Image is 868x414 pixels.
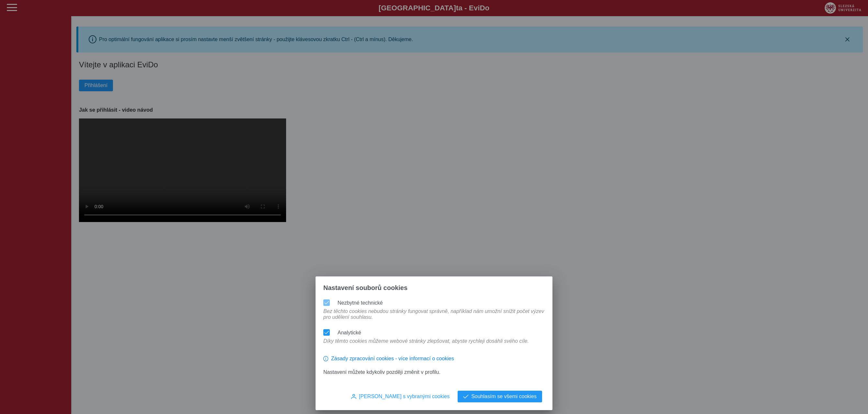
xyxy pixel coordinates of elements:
[321,338,531,351] div: Díky těmto cookies můžeme webové stránky zlepšovat, abyste rychleji dosáhli svého cíle.
[471,394,537,399] span: Souhlasím se všemi cookies
[323,353,454,364] button: Zásady zpracování cookies - více informací o cookies
[338,330,361,335] label: Analytické
[346,391,455,402] button: [PERSON_NAME] s vybranými cookies
[338,300,383,306] label: Nezbytné technické
[323,358,454,364] a: Zásady zpracování cookies - více informací o cookies
[323,369,545,375] p: Nastavení můžete kdykoliv později změnit v profilu.
[458,391,542,402] button: Souhlasím se všemi cookies
[359,394,450,399] span: [PERSON_NAME] s vybranými cookies
[331,356,454,362] span: Zásady zpracování cookies - více informací o cookies
[323,284,407,292] span: Nastavení souborů cookies
[321,308,547,327] div: Bez těchto cookies nebudou stránky fungovat správně, například nám umožní snížit počet výzev pro ...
